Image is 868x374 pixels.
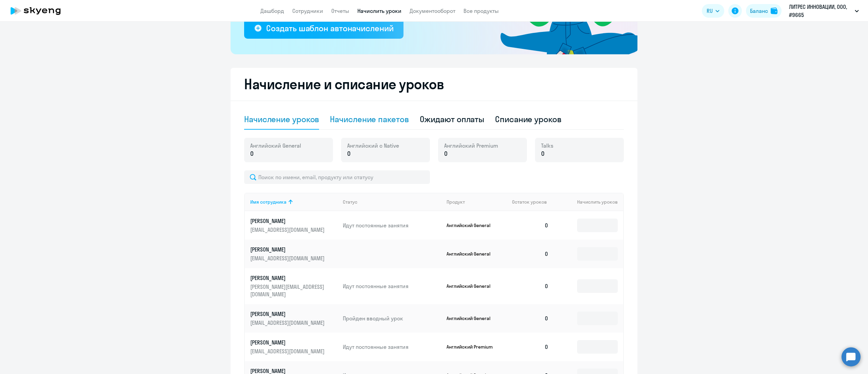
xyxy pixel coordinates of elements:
[447,222,497,228] p: Английский General
[250,319,326,326] p: [EMAIL_ADDRESS][DOMAIN_NAME]
[250,339,337,355] a: [PERSON_NAME][EMAIL_ADDRESS][DOMAIN_NAME]
[447,315,497,321] p: Английский General
[746,4,782,18] button: Балансbalance
[463,7,499,14] a: Все продукты
[789,3,852,19] p: ЛИТРЕС ИННОВАЦИИ, ООО, #9665
[507,304,554,333] td: 0
[702,4,724,18] button: RU
[250,217,326,225] p: [PERSON_NAME]
[507,268,554,304] td: 0
[444,149,448,158] span: 0
[444,142,498,149] span: Английский Premium
[250,142,301,149] span: Английский General
[250,246,326,253] p: [PERSON_NAME]
[250,310,326,318] p: [PERSON_NAME]
[343,199,441,205] div: Статус
[250,274,337,298] a: [PERSON_NAME][PERSON_NAME][EMAIL_ADDRESS][DOMAIN_NAME]
[244,76,624,92] h2: Начисление и списание уроков
[541,142,553,149] span: Talks
[447,283,497,289] p: Английский General
[347,142,399,149] span: Английский с Native
[250,246,337,262] a: [PERSON_NAME][EMAIL_ADDRESS][DOMAIN_NAME]
[250,149,254,158] span: 0
[507,240,554,268] td: 0
[250,226,326,233] p: [EMAIL_ADDRESS][DOMAIN_NAME]
[250,255,326,262] p: [EMAIL_ADDRESS][DOMAIN_NAME]
[554,193,623,211] th: Начислить уроков
[447,344,497,350] p: Английский Premium
[266,23,393,34] div: Создать шаблон автоначислений
[244,18,403,39] button: Создать шаблон автоначислений
[507,333,554,361] td: 0
[244,114,319,125] div: Начисление уроков
[512,199,554,205] div: Остаток уроков
[410,7,455,14] a: Документооборот
[447,199,465,205] div: Продукт
[331,7,349,14] a: Отчеты
[771,7,777,14] img: balance
[244,170,430,184] input: Поиск по имени, email, продукту или статусу
[343,315,441,322] p: Пройден вводный урок
[512,199,547,205] span: Остаток уроков
[330,114,409,125] div: Начисление пакетов
[343,282,441,290] p: Идут постоянные занятия
[541,149,545,158] span: 0
[347,149,351,158] span: 0
[750,7,768,15] div: Баланс
[250,199,337,205] div: Имя сотрудника
[250,283,326,298] p: [PERSON_NAME][EMAIL_ADDRESS][DOMAIN_NAME]
[343,343,441,351] p: Идут постоянные занятия
[447,199,507,205] div: Продукт
[343,222,441,229] p: Идут постоянные занятия
[250,199,287,205] div: Имя сотрудника
[260,7,284,14] a: Дашборд
[250,339,326,346] p: [PERSON_NAME]
[250,348,326,355] p: [EMAIL_ADDRESS][DOMAIN_NAME]
[292,7,323,14] a: Сотрудники
[447,251,497,257] p: Английский General
[250,310,337,326] a: [PERSON_NAME][EMAIL_ADDRESS][DOMAIN_NAME]
[495,114,561,125] div: Списание уроков
[420,114,485,125] div: Ожидают оплаты
[250,217,337,233] a: [PERSON_NAME][EMAIL_ADDRESS][DOMAIN_NAME]
[357,7,401,14] a: Начислить уроки
[250,274,326,282] p: [PERSON_NAME]
[786,3,862,19] button: ЛИТРЕС ИННОВАЦИИ, ООО, #9665
[707,7,713,15] span: RU
[343,199,357,205] div: Статус
[507,211,554,240] td: 0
